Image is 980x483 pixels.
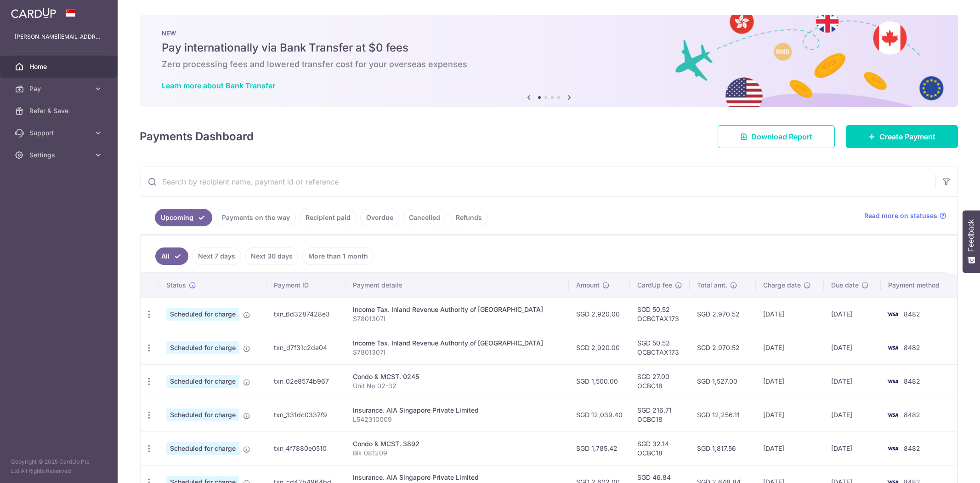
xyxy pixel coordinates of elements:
[166,308,239,321] span: Scheduled for charge
[904,444,920,452] span: 8482
[756,364,824,398] td: [DATE]
[864,211,946,220] a: Read more on statuses
[360,209,399,226] a: Overdue
[29,150,90,160] span: Settings
[690,398,756,431] td: SGD 12,256.11
[155,247,188,265] a: All
[963,210,980,273] button: Feedback - Show survey
[450,209,488,226] a: Refunds
[904,344,920,351] span: 8482
[266,331,345,364] td: txn_d7f31c2da04
[569,331,630,364] td: SGD 2,920.00
[884,443,902,454] img: Bank Card
[266,364,345,398] td: txn_02e8574b967
[162,81,275,90] a: Learn more about Bank Transfer
[140,128,254,145] h4: Payments Dashboard
[29,128,90,138] span: Support
[162,29,936,37] p: NEW
[29,84,90,93] span: Pay
[630,331,690,364] td: SGD 50.52 OCBCTAX173
[353,348,561,357] p: S7801307I
[353,372,561,381] div: Condo & MCST. 0245
[166,281,186,290] span: Status
[353,439,561,448] div: Condo & MCST. 3892
[576,281,600,290] span: Amount
[346,273,569,297] th: Payment details
[569,364,630,398] td: SGD 1,500.00
[140,167,935,196] input: Search by recipient name, payment id or reference
[824,297,881,331] td: [DATE]
[353,305,561,314] div: Income Tax. Inland Revenue Authority of [GEOGRAPHIC_DATA]
[162,59,936,70] h6: Zero processing fees and lowered transfer cost for your overseas expenses
[690,331,756,364] td: SGD 2,970.52
[353,339,561,348] div: Income Tax. Inland Revenue Authority of [GEOGRAPHIC_DATA]
[155,209,212,226] a: Upcoming
[166,442,239,455] span: Scheduled for charge
[266,297,345,331] td: txn_6d3287428e3
[266,398,345,431] td: txn_331dc0337f9
[403,209,446,226] a: Cancelled
[904,377,920,385] span: 8482
[11,7,56,18] img: CardUp
[192,247,241,265] a: Next 7 days
[879,131,935,142] span: Create Payment
[300,209,357,226] a: Recipient paid
[166,341,239,354] span: Scheduled for charge
[630,297,690,331] td: SGD 50.52 OCBCTAX173
[29,62,90,71] span: Home
[824,364,881,398] td: [DATE]
[216,209,296,226] a: Payments on the way
[824,398,881,431] td: [DATE]
[718,125,835,148] a: Download Report
[353,448,561,458] p: Blk 081209
[569,297,630,331] td: SGD 2,920.00
[302,247,374,265] a: More than 1 month
[884,409,902,420] img: Bank Card
[569,431,630,465] td: SGD 1,785.42
[824,431,881,465] td: [DATE]
[690,297,756,331] td: SGD 2,970.52
[881,273,957,297] th: Payment method
[756,297,824,331] td: [DATE]
[162,40,936,55] h5: Pay internationally via Bank Transfer at $0 fees
[637,281,672,290] span: CardUp fee
[751,131,812,142] span: Download Report
[266,273,345,297] th: Payment ID
[884,309,902,320] img: Bank Card
[166,408,239,421] span: Scheduled for charge
[831,281,859,290] span: Due date
[353,381,561,391] p: Unit No 02-32
[756,431,824,465] td: [DATE]
[756,398,824,431] td: [DATE]
[29,106,90,115] span: Refer & Save
[569,398,630,431] td: SGD 12,039.40
[967,219,975,252] span: Feedback
[884,376,902,387] img: Bank Card
[763,281,801,290] span: Charge date
[864,211,937,220] span: Read more on statuses
[697,281,727,290] span: Total amt.
[630,364,690,398] td: SGD 27.00 OCBC18
[245,247,299,265] a: Next 30 days
[353,406,561,415] div: Insurance. AIA Singapore Private Limited
[884,342,902,353] img: Bank Card
[690,431,756,465] td: SGD 1,817.56
[353,314,561,323] p: S7801307I
[630,398,690,431] td: SGD 216.71 OCBC18
[353,473,561,482] div: Insurance. AIA Singapore Private Limited
[846,125,958,148] a: Create Payment
[690,364,756,398] td: SGD 1,527.00
[904,411,920,419] span: 8482
[266,431,345,465] td: txn_4f7880e0510
[904,310,920,318] span: 8482
[166,375,239,388] span: Scheduled for charge
[353,415,561,424] p: L542310009
[756,331,824,364] td: [DATE]
[15,32,103,41] p: [PERSON_NAME][EMAIL_ADDRESS][DOMAIN_NAME]
[630,431,690,465] td: SGD 32.14 OCBC18
[824,331,881,364] td: [DATE]
[140,15,958,107] img: Bank transfer banner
